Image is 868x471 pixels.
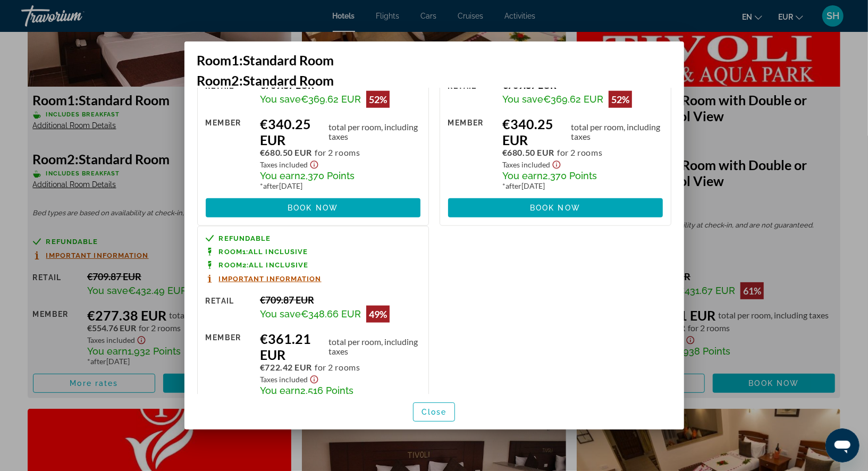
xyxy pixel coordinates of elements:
span: Room [219,248,242,256]
span: Book now [288,204,338,212]
h3: Standard Room [197,52,671,68]
span: 2: [219,262,249,268]
span: after [263,181,279,190]
span: €680.50 EUR [502,148,554,157]
div: 52% [609,91,632,108]
span: You save [502,94,543,105]
span: 1: [219,248,249,255]
button: Show Taxes and Fees disclaimer [308,372,321,384]
span: Taxes included [260,160,308,169]
span: for 2 rooms [557,148,602,157]
div: Member [448,116,494,190]
span: Taxes included [502,160,550,169]
span: All Inclusive [249,262,308,268]
span: Refundable [219,235,271,242]
span: You save [260,94,301,105]
span: Taxes included [260,375,308,384]
span: €722.42 EUR [260,363,312,372]
span: €369.62 EUR [301,94,361,105]
span: 1: [197,52,243,68]
span: All Inclusive [248,248,308,255]
span: You earn [260,170,300,181]
div: €361.21 EUR [260,331,420,363]
div: 52% [366,91,390,108]
span: €348.66 EUR [301,308,361,319]
span: You earn [260,385,300,396]
div: Member [206,116,252,190]
span: for 2 rooms [315,363,360,372]
span: You earn [502,170,543,181]
span: 2,516 Points [300,385,353,396]
div: Retail [448,79,494,108]
div: €340.25 EUR [502,116,663,148]
span: €680.50 EUR [260,148,312,157]
button: Important Information [206,274,322,283]
div: 49% [366,306,390,323]
span: €369.62 EUR [543,94,603,105]
iframe: Button to launch messaging window [825,428,859,462]
div: Member [206,331,252,405]
button: Show Taxes and Fees disclaimer [550,157,563,170]
a: Refundable [206,234,420,242]
div: €709.87 EUR [260,294,420,306]
button: Book now [448,198,663,217]
span: for 2 rooms [315,148,360,157]
span: Close [422,408,447,416]
h3: Standard Room [197,72,671,88]
div: Retail [206,79,252,108]
span: Important Information [219,275,322,282]
div: Retail [206,294,252,323]
span: You save [260,308,301,319]
span: total per room, including taxes [328,337,420,356]
span: Room [197,72,232,88]
button: Close [413,402,456,422]
div: €340.25 EUR [260,116,420,148]
div: * [DATE] [502,181,663,190]
span: 2,370 Points [300,170,355,181]
span: 2: [197,72,243,88]
button: Book now [206,198,420,217]
span: Room [219,261,242,269]
span: Room [197,52,232,68]
button: Show Taxes and Fees disclaimer [308,157,321,170]
span: after [505,181,521,190]
span: total per room, including taxes [328,122,420,141]
span: total per room, including taxes [571,122,663,141]
span: Book now [530,204,580,212]
div: * [DATE] [260,181,420,190]
span: 2,370 Points [543,170,597,181]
